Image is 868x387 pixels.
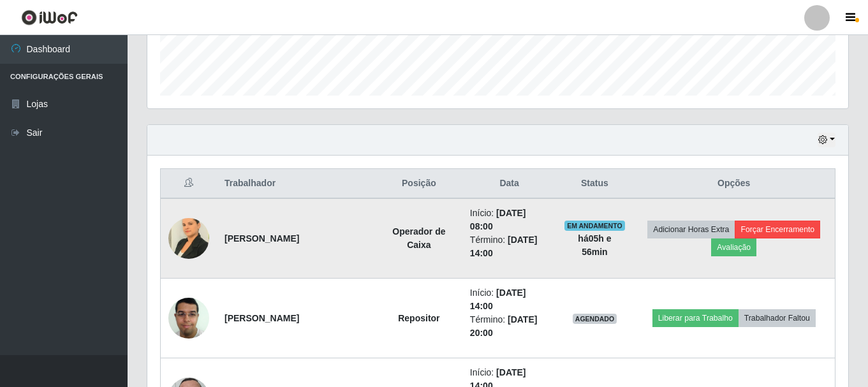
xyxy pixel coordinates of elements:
strong: Operador de Caixa [392,226,445,250]
th: Status [556,169,633,199]
time: [DATE] 14:00 [470,288,526,311]
strong: [PERSON_NAME] [224,233,299,244]
li: Término: [470,313,549,340]
img: CoreUI Logo [21,10,78,26]
button: Avaliação [711,238,756,256]
th: Opções [633,169,835,199]
li: Início: [470,286,549,313]
strong: há 05 h e 56 min [578,233,611,257]
li: Término: [470,233,549,260]
th: Data [462,169,557,199]
button: Trabalhador Faltou [739,309,816,327]
button: Adicionar Horas Extra [647,221,735,238]
button: Liberar para Trabalho [652,309,739,327]
span: AGENDADO [573,314,617,324]
button: Forçar Encerramento [735,221,820,238]
th: Posição [376,169,462,199]
img: 1602822418188.jpeg [168,291,209,345]
strong: Repositor [398,313,439,323]
span: EM ANDAMENTO [564,221,625,231]
time: [DATE] 08:00 [470,208,526,231]
img: 1730387044768.jpeg [168,211,209,265]
li: Início: [470,207,549,233]
strong: [PERSON_NAME] [224,313,299,323]
th: Trabalhador [217,169,376,199]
